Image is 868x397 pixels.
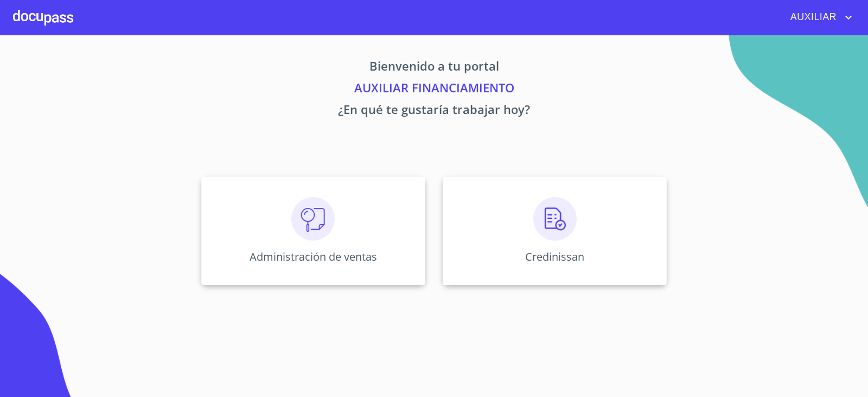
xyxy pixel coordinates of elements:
p: Credinissan [525,249,584,264]
p: ¿En qué te gustaría trabajar hoy? [100,100,768,122]
p: Bienvenido a tu portal [100,57,768,79]
span: AUXILIAR [782,9,842,26]
p: AUXILIAR FINANCIAMIENTO [100,79,768,100]
p: Administración de ventas [250,249,377,264]
img: consulta.png [291,197,335,241]
button: account of current user [782,9,855,26]
img: verificacion.png [533,197,577,241]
